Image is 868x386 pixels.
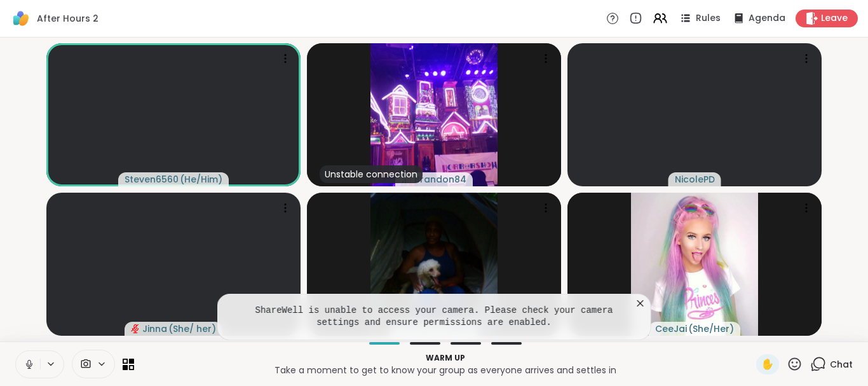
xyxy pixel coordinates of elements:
[830,358,853,371] span: Chat
[37,12,98,25] span: After Hours 2
[233,305,635,329] pre: ShareWell is unable to access your camera. Please check your camera settings and ensure permissio...
[142,364,749,376] p: Take a moment to get to know your group as everyone arrives and settles in
[125,173,179,186] span: Steven6560
[131,324,140,333] span: audio-muted
[180,173,222,186] span: ( He/Him )
[655,322,687,335] span: CeeJai
[688,322,734,335] span: ( She/Her )
[10,8,32,29] img: ShareWell Logomark
[631,193,758,336] img: CeeJai
[749,12,785,25] span: Agenda
[370,43,498,186] img: Brandon84
[142,322,167,335] span: Jinna
[168,322,216,335] span: ( She/ her )
[414,173,466,186] span: Brandon84
[675,173,715,186] span: NicolePD
[370,193,498,336] img: Sandra_D
[696,12,721,25] span: Rules
[320,165,423,183] div: Unstable connection
[821,12,848,25] span: Leave
[761,357,774,372] span: ✋
[142,352,749,364] p: Warm up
